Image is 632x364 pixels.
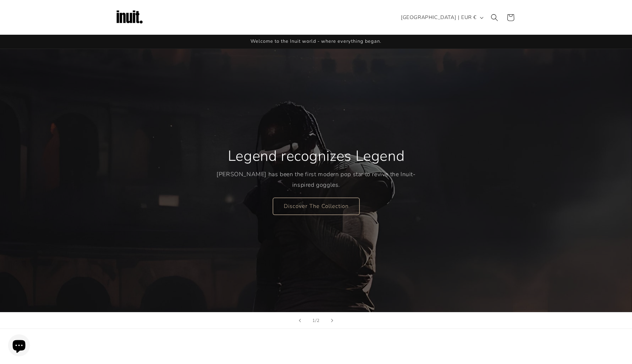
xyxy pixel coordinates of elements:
button: Previous slide [292,312,308,329]
button: [GEOGRAPHIC_DATA] | EUR € [396,11,486,24]
button: Next slide [324,312,340,329]
a: Discover The Collection [273,197,360,215]
span: 1 [312,317,315,324]
summary: Search [486,10,503,26]
h2: Legend recognizes Legend [227,147,404,166]
span: / [315,317,317,324]
inbox-online-store-chat: Shopify online store chat [6,334,32,358]
span: [GEOGRAPHIC_DATA] | EUR € [401,14,477,21]
span: Welcome to the Inuit world - where everything began. [251,38,381,45]
p: [PERSON_NAME] has been the first modern pop star to revive the Inuit-inspired goggles. [217,169,416,190]
span: 2 [317,317,320,324]
img: Inuit Logo [115,3,144,32]
div: Announcement [115,35,517,49]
